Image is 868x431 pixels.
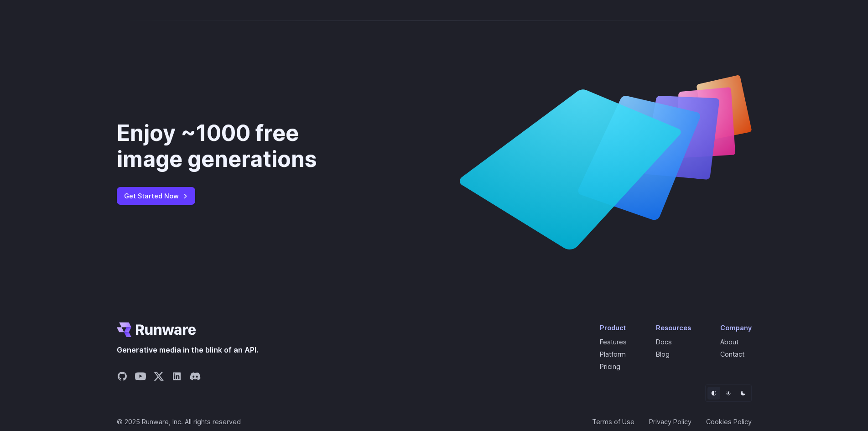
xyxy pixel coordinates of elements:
div: Product [600,322,627,333]
button: Dark [737,387,749,400]
a: Contact [720,350,744,358]
button: Default [707,387,720,400]
a: Pricing [600,363,620,370]
a: Privacy Policy [649,416,691,427]
ul: Theme selector [705,384,752,402]
a: Share on GitHub [117,371,128,384]
a: Platform [600,350,626,358]
a: Blog [656,350,670,358]
a: Share on Discord [190,371,201,384]
div: Resources [656,322,691,333]
a: Go to / [117,322,196,337]
a: Share on YouTube [135,371,146,384]
span: © 2025 Runware, Inc. All rights reserved [117,416,241,427]
a: Get Started Now [117,187,195,205]
div: Company [720,322,752,333]
div: Enjoy ~1000 free image generations [117,120,365,172]
button: Light [722,387,735,400]
a: Features [600,338,627,346]
span: Generative media in the blink of an API. [117,344,258,356]
a: Share on X [153,371,164,384]
a: About [720,338,738,346]
a: Share on LinkedIn [172,371,182,384]
a: Terms of Use [592,416,634,427]
a: Cookies Policy [706,416,752,427]
a: Docs [656,338,672,346]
